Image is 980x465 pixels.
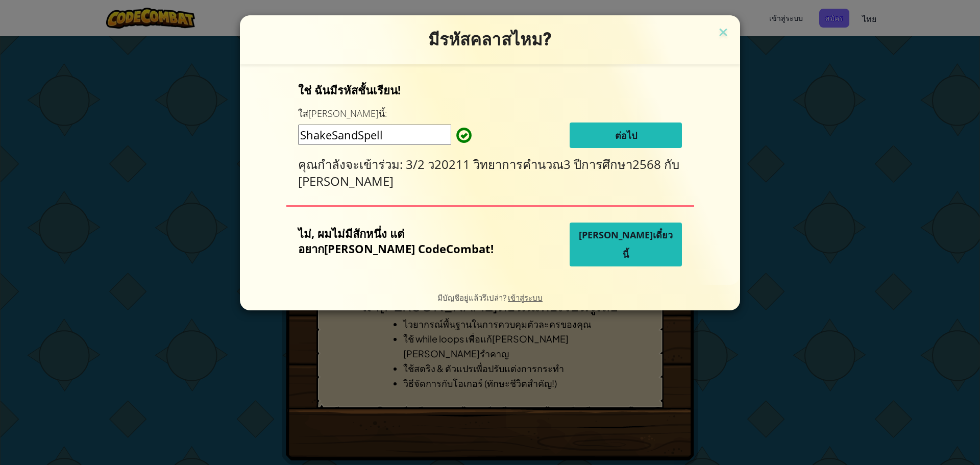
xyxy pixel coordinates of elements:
span: มีบัญชีอยู่แล้วรึเปล่า? [437,292,508,302]
p: ไม่, ผมไม่มีสักหนึ่ง แต่อยาก[PERSON_NAME] CodeCombat! [298,226,519,256]
span: คุณกำลังจะเข้าร่วม: [298,156,406,173]
span: 3/2 ว20211 วิทยาการคำนวณ3 ปีการศึกษา2568 [406,156,664,173]
span: กับ [664,156,679,173]
span: [PERSON_NAME] [298,173,394,189]
p: ใช่ ฉันมีรหัสชั้นเรียน! [298,82,682,97]
button: ต่อไป [570,123,682,148]
img: close icon [717,26,730,41]
label: ใส่[PERSON_NAME]นี้: [298,107,387,120]
span: มีรหัสคลาสไหม? [428,29,552,50]
span: ต่อไป [615,129,637,141]
a: เข้าสู่ระบบ [508,292,543,302]
button: [PERSON_NAME]เดี๋ยวนี้ [570,223,682,266]
span: [PERSON_NAME]เดี๋ยวนี้ [579,229,673,260]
